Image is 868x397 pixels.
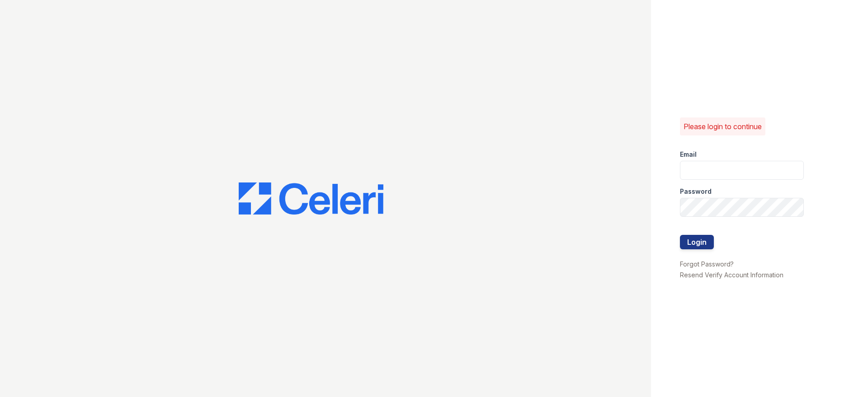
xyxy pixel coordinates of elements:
button: Login [680,235,714,249]
label: Password [680,187,712,196]
a: Forgot Password? [680,260,734,268]
p: Please login to continue [684,121,762,132]
label: Email [680,150,697,159]
img: CE_Logo_Blue-a8612792a0a2168367f1c8372b55b34899dd931a85d93a1a3d3e32e68fde9ad4.png [239,182,383,215]
a: Resend Verify Account Information [680,271,783,279]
